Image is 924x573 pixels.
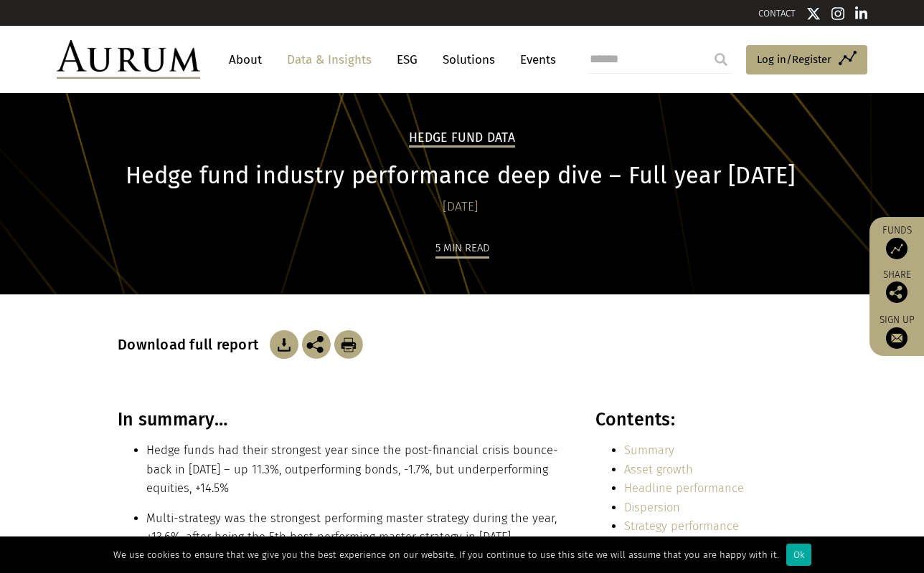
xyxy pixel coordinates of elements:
[757,51,831,68] span: Log in/Register
[877,314,917,349] a: Sign up
[806,6,821,21] img: Twitter icon
[877,224,917,259] a: Funds
[624,463,693,476] a: Asset growth
[707,45,735,74] input: Submit
[595,409,803,430] h3: Contents:
[146,441,564,498] li: Hedge funds had their strongest year since the post-financial crisis bounce-back in [DATE] – up 1...
[624,519,739,533] a: Strategy performance
[118,409,564,430] h3: In summary…
[877,270,917,303] div: Share
[435,47,502,73] a: Solutions
[409,130,515,148] h2: Hedge Fund Data
[855,6,868,21] img: Linkedin icon
[280,47,379,73] a: Data & Insights
[513,47,556,73] a: Events
[624,443,674,457] a: Summary
[118,162,803,190] h1: Hedge fund industry performance deep dive – Full year [DATE]
[390,47,425,73] a: ESG
[624,481,744,495] a: Headline performance
[886,281,907,303] img: Share this post
[624,501,680,514] a: Dispersion
[270,330,298,359] img: Download Article
[118,197,803,217] div: [DATE]
[334,330,363,359] img: Download Article
[758,8,796,19] a: CONTACT
[786,544,811,566] div: Ok
[302,330,331,359] img: Share this post
[746,45,867,75] a: Log in/Register
[886,238,907,259] img: Access Funds
[57,40,200,79] img: Aurum
[831,6,844,21] img: Instagram icon
[886,327,907,349] img: Sign up to our newsletter
[222,47,269,73] a: About
[118,336,266,353] h3: Download full report
[435,239,489,259] div: 5 min read
[146,509,564,547] li: Multi-strategy was the strongest performing master strategy during the year, +13.6%, after being ...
